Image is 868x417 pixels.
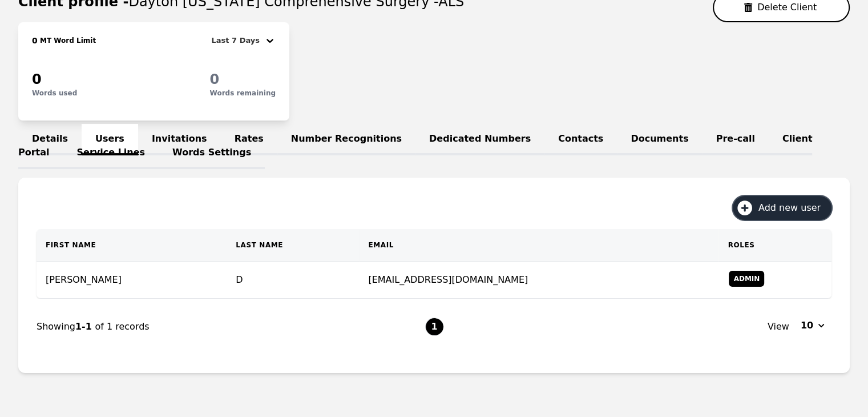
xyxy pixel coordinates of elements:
th: First Name [37,229,227,262]
h2: MT Word Limit [38,36,96,45]
td: [EMAIL_ADDRESS][DOMAIN_NAME] [359,262,718,299]
th: Roles [718,229,831,262]
a: Service Lines [63,138,159,169]
a: Invitations [138,124,221,155]
p: Words used [32,89,77,98]
a: Client Portal [18,124,812,169]
th: Last Name [227,229,359,262]
span: 0 [32,36,38,45]
span: Admin [729,271,764,287]
td: [PERSON_NAME] [37,262,227,299]
a: Documents [617,124,702,155]
a: Details [18,124,82,155]
button: Add new user [733,196,831,220]
a: Dedicated Numbers [415,124,544,155]
span: 1-1 [75,321,95,332]
nav: Page navigation [37,299,831,355]
a: Words Settings [159,138,265,169]
div: Showing of 1 records [37,320,425,334]
span: 10 [801,319,813,332]
p: Words remaining [210,89,276,98]
td: D [227,262,359,299]
button: 10 [794,316,831,335]
span: View [768,320,789,334]
span: 0 [210,71,220,87]
span: Add new user [758,201,829,215]
a: Number Recognitions [277,124,415,155]
a: Contacts [544,124,617,155]
div: Last 7 Days [212,34,264,47]
span: 0 [32,71,42,87]
a: Rates [221,124,277,155]
a: Pre-call [703,124,769,155]
th: Email [359,229,718,262]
